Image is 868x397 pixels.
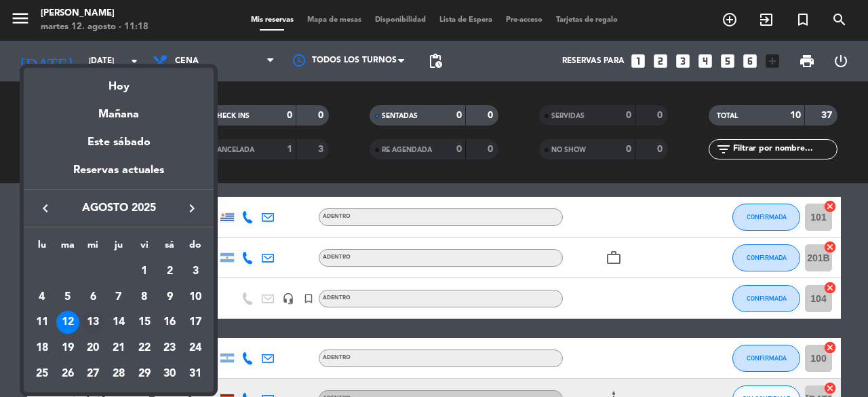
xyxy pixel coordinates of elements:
[80,361,106,387] td: 27 de agosto de 2025
[184,286,207,309] div: 10
[29,284,55,310] td: 4 de agosto de 2025
[133,337,156,360] div: 22
[158,311,181,334] div: 16
[106,238,132,259] th: jueves
[157,238,183,259] th: sábado
[158,286,181,309] div: 9
[37,200,54,216] i: keyboard_arrow_left
[132,335,157,361] td: 22 de agosto de 2025
[106,284,132,310] td: 7 de agosto de 2025
[184,200,200,216] i: keyboard_arrow_right
[107,286,130,309] div: 7
[31,362,54,385] div: 25
[182,309,208,335] td: 17 de agosto de 2025
[184,260,207,283] div: 3
[106,361,132,387] td: 28 de agosto de 2025
[132,238,157,259] th: viernes
[56,286,79,309] div: 5
[157,259,183,284] td: 2 de agosto de 2025
[107,362,130,385] div: 28
[55,238,81,259] th: martes
[133,260,156,283] div: 1
[157,284,183,310] td: 9 de agosto de 2025
[158,260,181,283] div: 2
[80,238,106,259] th: miércoles
[29,361,55,387] td: 25 de agosto de 2025
[80,335,106,361] td: 20 de agosto de 2025
[133,362,156,385] div: 29
[31,311,54,334] div: 11
[55,309,81,335] td: 12 de agosto de 2025
[157,361,183,387] td: 30 de agosto de 2025
[56,362,79,385] div: 26
[157,309,183,335] td: 16 de agosto de 2025
[24,124,214,162] div: Este sábado
[106,335,132,361] td: 21 de agosto de 2025
[182,361,208,387] td: 31 de agosto de 2025
[133,286,156,309] div: 8
[184,362,207,385] div: 31
[55,284,81,310] td: 5 de agosto de 2025
[107,311,130,334] div: 14
[182,238,208,259] th: domingo
[80,284,106,310] td: 6 de agosto de 2025
[55,361,81,387] td: 26 de agosto de 2025
[58,200,180,217] span: agosto 2025
[56,311,79,334] div: 12
[33,200,58,217] button: keyboard_arrow_left
[24,96,214,124] div: Mañana
[81,337,104,360] div: 20
[107,337,130,360] div: 21
[29,309,55,335] td: 11 de agosto de 2025
[133,311,156,334] div: 15
[81,311,104,334] div: 13
[81,286,104,309] div: 6
[132,361,157,387] td: 29 de agosto de 2025
[182,259,208,284] td: 3 de agosto de 2025
[157,335,183,361] td: 23 de agosto de 2025
[184,337,207,360] div: 24
[182,284,208,310] td: 10 de agosto de 2025
[132,309,157,335] td: 15 de agosto de 2025
[132,259,157,284] td: 1 de agosto de 2025
[55,335,81,361] td: 19 de agosto de 2025
[31,337,54,360] div: 18
[180,200,204,217] button: keyboard_arrow_right
[56,337,79,360] div: 19
[31,286,54,309] div: 4
[182,335,208,361] td: 24 de agosto de 2025
[29,259,132,284] td: AGO.
[184,311,207,334] div: 17
[80,309,106,335] td: 13 de agosto de 2025
[132,284,157,310] td: 8 de agosto de 2025
[106,309,132,335] td: 14 de agosto de 2025
[29,238,55,259] th: lunes
[24,68,214,96] div: Hoy
[29,335,55,361] td: 18 de agosto de 2025
[24,162,214,189] div: Reservas actuales
[81,362,104,385] div: 27
[158,362,181,385] div: 30
[158,337,181,360] div: 23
